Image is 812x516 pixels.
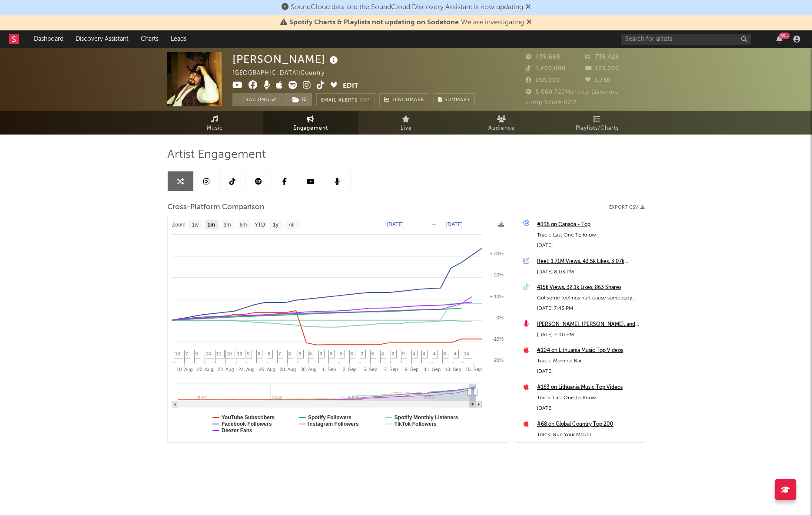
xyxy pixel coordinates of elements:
button: Summary [434,93,475,106]
a: Charts [135,30,165,48]
div: [DATE] [537,440,640,450]
span: 4 [433,351,436,356]
span: Summary [444,98,470,102]
span: 6 [371,351,374,356]
text: 11. Sep [424,367,441,372]
span: 4 [381,351,384,356]
text: Deezer Fans [222,427,252,434]
text: Spotify Monthly Listeners [394,414,458,421]
text: 3. Sep [343,367,357,372]
span: 7 [186,351,188,356]
span: 258,000 [526,78,560,83]
a: #196 on Canada - Top [537,220,640,230]
input: Search for artists [621,34,751,45]
span: 9 [196,351,198,356]
span: Jump Score: 82.2 [526,100,577,105]
text: -20% [492,358,504,363]
text: 9. Sep [404,367,418,372]
text: 5. Sep [363,367,377,372]
span: 4 [413,351,415,356]
span: 9 [320,351,322,356]
text: → [431,221,437,227]
text: YTD [254,222,265,228]
span: 1,400,000 [526,66,566,72]
span: 6 [258,351,260,356]
span: 10 [175,351,180,356]
a: Leads [165,30,192,48]
span: : We are investigating [289,19,524,26]
span: Benchmark [391,95,424,105]
text: 13. Sep [444,367,461,372]
a: Playlists/Charts [550,111,645,135]
text: + 30% [490,251,504,256]
span: 739,426 [585,54,619,60]
text: + 10% [490,294,504,299]
a: 415k Views, 32.1k Likes, 863 Shares [537,283,640,293]
a: Dashboard [28,30,70,48]
button: Export CSV [609,205,645,210]
a: #68 on Global Country Top 200 [537,419,640,430]
span: Dismiss [527,19,532,26]
div: Track: Run Your Mouth [537,430,640,440]
span: 4 [423,351,425,356]
span: 6 [351,351,353,356]
text: 7. Sep [384,367,398,372]
text: 26. Aug [259,367,275,372]
text: TikTok Followers [394,421,436,427]
span: 9 [402,351,405,356]
text: + 20% [490,272,504,277]
a: Benchmark [379,93,429,106]
div: [PERSON_NAME], [PERSON_NAME], and [PERSON_NAME] at [GEOGRAPHIC_DATA] ([DATE]) [537,319,640,330]
text: 22. Aug [218,367,234,372]
div: [DATE] [537,403,640,414]
a: Discovery Assistant [70,30,135,48]
button: Tracking [232,93,287,106]
a: #183 on Lithuania Music Top Videos [537,382,640,393]
span: 14 [464,351,469,356]
text: 18. Aug [176,367,192,372]
span: ( 1 ) [287,93,312,106]
button: 99+ [776,36,782,43]
text: 24. Aug [238,367,254,372]
div: Track: Last One To Know [537,230,640,240]
span: 6 [330,351,332,356]
span: 6 [309,351,312,356]
span: 3 [361,351,364,356]
span: Live [401,123,412,134]
span: SoundCloud data and the SoundCloud Discovery Assistant is now updating [291,4,523,11]
text: All [288,222,294,228]
div: Got some feelings hurt cause somebody spit some facts [537,293,640,303]
div: Track: Last One To Know [537,393,640,403]
text: Zoom [172,222,186,228]
a: #104 on Lithuania Music Top Videos [537,345,640,356]
text: 6m [239,222,247,228]
div: [GEOGRAPHIC_DATA] | Country [232,68,335,79]
text: 1y [273,222,278,228]
text: 30. Aug [300,367,316,372]
a: Engagement [263,111,358,135]
text: [DATE] [387,221,404,227]
em: Off [360,98,370,103]
div: [DATE] 7:43 PM [537,303,640,314]
text: Instagram Followers [308,421,358,427]
div: Reel: 1.71M Views, 43.5k Likes, 3.07k Comments [537,256,640,267]
span: Playlists/Charts [576,123,619,134]
a: Music [167,111,263,135]
text: 28. Aug [279,367,295,372]
div: [DATE] 7:00 PM [537,330,640,340]
text: 0% [497,315,504,320]
text: 1m [207,222,215,228]
div: 99 + [779,33,790,39]
span: 9 [247,351,250,356]
text: 3m [223,222,231,228]
span: Engagement [293,123,328,134]
span: 8 [288,351,291,356]
span: 4 [454,351,457,356]
div: [DATE] [537,240,640,251]
span: 103,000 [585,66,619,72]
div: [PERSON_NAME] [232,52,340,66]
